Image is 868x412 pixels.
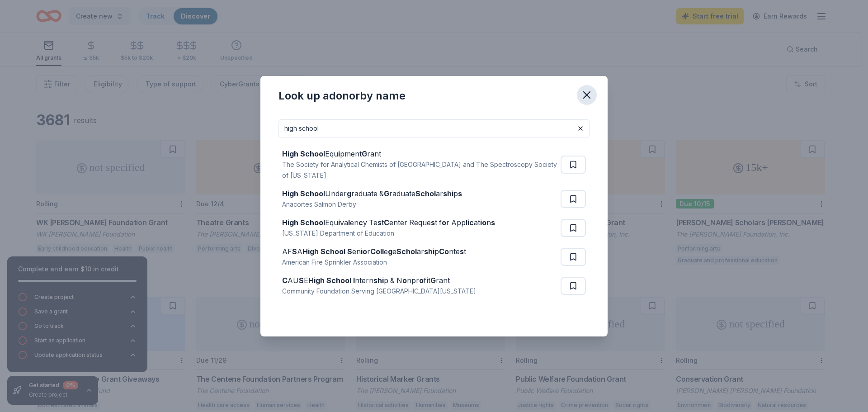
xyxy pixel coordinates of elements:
[278,89,406,103] div: Look up a donor by name
[338,149,340,158] strong: i
[460,247,464,256] strong: s
[282,199,462,210] div: Anacortes Salmon Derby
[430,276,436,285] strong: G
[292,247,297,256] strong: S
[282,275,476,286] div: AU E ntern p & N npr f t rant
[299,276,304,285] strong: S
[431,218,435,227] strong: s
[491,218,495,227] strong: s
[361,247,367,256] strong: io
[426,276,428,285] strong: i
[370,247,384,256] strong: Coll
[348,218,350,227] strong: l
[282,148,557,159] div: Equ pment rant
[282,257,466,268] div: American Fire Sprinkler Association
[362,149,367,158] strong: G
[396,247,417,256] strong: Schol
[282,149,325,158] strong: High School
[480,218,486,227] strong: io
[308,276,355,285] strong: High School I
[377,218,382,227] strong: s
[302,247,352,256] strong: High School S
[443,189,453,198] strong: shi
[282,246,466,257] div: AF A en r e e ar p nte t
[282,188,462,199] div: Under raduate & raduate ar p
[282,217,495,228] div: Equ va en y Te t enter Reque t f r App at n
[442,218,446,227] strong: o
[402,276,407,285] strong: o
[278,119,590,137] input: Search
[388,247,392,256] strong: g
[373,276,384,285] strong: shi
[384,218,389,227] strong: C
[282,228,495,239] div: [US_STATE] Department of Education
[338,218,340,227] strong: i
[347,189,351,198] strong: g
[282,189,325,198] strong: High School
[419,276,424,285] strong: o
[424,247,434,256] strong: shi
[384,189,389,198] strong: G
[282,159,557,181] div: The Society for Analytical Chemists of [GEOGRAPHIC_DATA] and The Spectroscopy Society of [US_STATE]
[282,276,288,285] strong: C
[282,218,325,227] strong: High School
[439,247,449,256] strong: Co
[282,286,476,297] div: Community Foundation Serving [GEOGRAPHIC_DATA][US_STATE]
[359,218,363,227] strong: c
[415,189,436,198] strong: Schol
[466,218,474,227] strong: lic
[458,189,462,198] strong: s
